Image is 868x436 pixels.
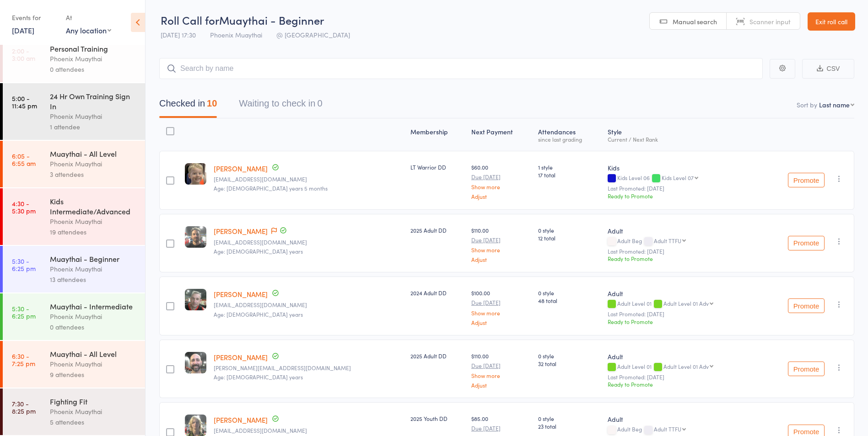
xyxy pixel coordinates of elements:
[12,152,36,167] time: 6:05 - 6:55 am
[50,369,137,380] div: 9 attendees
[185,352,206,373] img: image1739169299.png
[214,289,268,299] a: [PERSON_NAME]
[410,415,464,422] div: 2025 Youth DD
[50,264,137,274] div: Phoenix Muaythai
[608,289,755,298] div: Adult
[471,226,531,262] div: $110.00
[214,247,303,255] span: Age: [DEMOGRAPHIC_DATA] years
[50,417,137,427] div: 5 attendees
[161,30,196,39] span: [DATE] 17:30
[159,58,763,79] input: Search by name
[214,427,403,434] small: murrumbatemum@gmail.com
[50,64,137,74] div: 0 attendees
[317,98,322,108] div: 0
[538,234,600,242] span: 12 total
[663,300,709,306] div: Adult Level 01 Adv
[12,10,57,25] div: Events for
[471,237,531,243] small: Due [DATE]
[12,47,35,62] time: 2:00 - 3:00 am
[654,238,681,244] div: Adult TTFU
[185,226,206,248] img: image1754542496.png
[214,365,403,371] small: glen@amacd.au
[50,227,137,237] div: 19 attendees
[471,425,531,431] small: Due [DATE]
[788,298,825,313] button: Promote
[819,100,850,109] div: Last name
[608,255,755,262] div: Ready to Promote
[471,193,531,199] a: Adjust
[239,94,322,118] button: Waiting to check in0
[3,83,145,140] a: 5:00 -11:45 pm24 Hr Own Training Sign InPhoenix Muaythai1 attendee
[12,257,36,272] time: 5:30 - 6:25 pm
[50,274,137,285] div: 13 attendees
[3,188,145,245] a: 4:30 -5:30 pmKids Intermediate/AdvancedPhoenix Muaythai19 attendees
[608,374,755,380] small: Last Promoted: [DATE]
[219,12,324,27] span: Muaythai - Beginner
[538,422,600,430] span: 23 total
[3,246,145,292] a: 5:30 -6:25 pmMuaythai - BeginnerPhoenix Muaythai13 attendees
[276,30,350,39] span: @ [GEOGRAPHIC_DATA]
[207,98,217,108] div: 10
[214,302,403,308] small: antman1976@gmail.com
[471,163,531,199] div: $60.00
[214,373,303,381] span: Age: [DEMOGRAPHIC_DATA] years
[663,363,709,369] div: Adult Level 01 Adv
[534,122,604,147] div: Atten­dances
[12,95,37,109] time: 5:00 - 11:45 pm
[608,311,755,317] small: Last Promoted: [DATE]
[3,388,145,435] a: 7:30 -8:25 pmFighting FitPhoenix Muaythai5 attendees
[608,185,755,191] small: Last Promoted: [DATE]
[471,299,531,306] small: Due [DATE]
[538,171,600,179] span: 17 total
[185,289,206,310] img: image1722753283.png
[608,163,755,172] div: Kids
[410,289,464,297] div: 2024 Adult DD
[12,25,34,35] a: [DATE]
[471,362,531,369] small: Due [DATE]
[538,226,600,234] span: 0 style
[185,163,206,185] img: image1722656358.png
[50,216,137,227] div: Phoenix Muaythai
[538,136,600,142] div: since last grading
[214,415,268,425] a: [PERSON_NAME]
[50,322,137,332] div: 0 attendees
[538,352,600,360] span: 0 style
[788,173,825,187] button: Promote
[66,25,111,35] div: Any location
[214,239,403,245] small: scottbrennan01@gmail.com
[749,17,791,26] span: Scanner input
[50,301,137,311] div: Muaythai - Intermediate
[468,122,534,147] div: Next Payment
[12,352,35,367] time: 6:30 - 7:25 pm
[66,10,111,25] div: At
[12,305,36,319] time: 5:30 - 6:25 pm
[3,141,145,187] a: 6:05 -6:55 amMuaythai - All LevelPhoenix Muaythai3 attendees
[50,406,137,417] div: Phoenix Muaythai
[50,111,137,122] div: Phoenix Muaythai
[471,382,531,388] a: Adjust
[608,226,755,235] div: Adult
[604,122,759,147] div: Style
[50,254,137,264] div: Muaythai - Beginner
[210,30,262,39] span: Phoenix Muaythai
[608,380,755,388] div: Ready to Promote
[608,352,755,361] div: Adult
[50,53,137,64] div: Phoenix Muaythai
[214,226,268,236] a: [PERSON_NAME]
[802,59,854,79] button: CSV
[608,426,755,434] div: Adult Beg
[538,289,600,297] span: 0 style
[161,12,219,27] span: Roll Call for
[50,311,137,322] div: Phoenix Muaythai
[673,17,717,26] span: Manual search
[3,36,145,82] a: 2:00 -3:00 amPersonal TrainingPhoenix Muaythai0 attendees
[3,293,145,340] a: 5:30 -6:25 pmMuaythai - IntermediatePhoenix Muaythai0 attendees
[471,310,531,316] a: Show more
[808,12,855,31] a: Exit roll call
[410,163,464,171] div: LT Warrior DD
[471,184,531,190] a: Show more
[471,247,531,253] a: Show more
[3,341,145,388] a: 6:30 -7:25 pmMuaythai - All LevelPhoenix Muaythai9 attendees
[471,289,531,325] div: $100.00
[471,319,531,325] a: Adjust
